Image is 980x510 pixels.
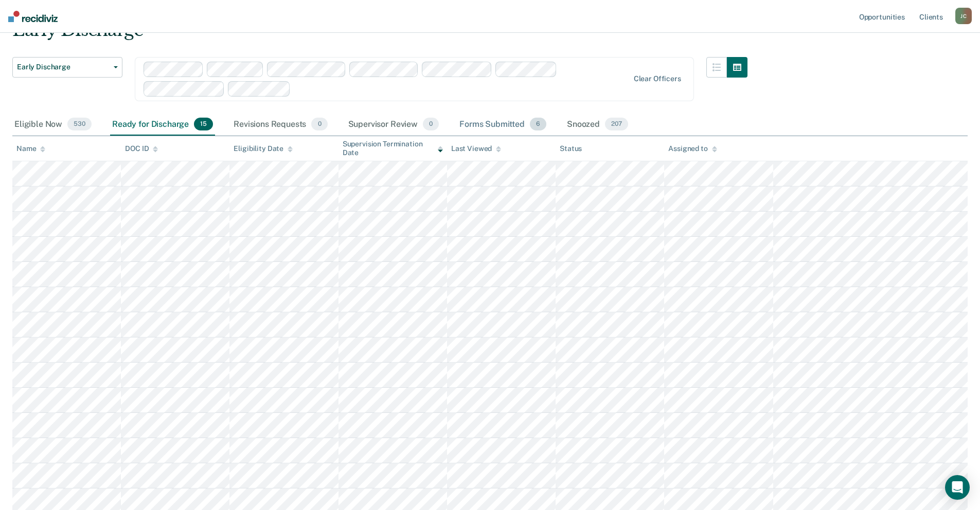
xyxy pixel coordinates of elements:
div: Assigned to [668,144,717,153]
div: Open Intercom Messenger [945,475,970,500]
div: Status [560,144,582,153]
span: 6 [530,118,546,131]
div: Eligibility Date [234,144,293,153]
button: Early Discharge [12,57,122,78]
div: Supervision Termination Date [343,140,443,157]
span: 15 [194,118,213,131]
img: Recidiviz [8,11,58,22]
div: Name [16,144,45,153]
div: J C [955,8,972,24]
span: 0 [423,118,439,131]
div: Snoozed207 [565,114,630,136]
div: Early Discharge [12,20,747,49]
div: Revisions Requests0 [231,114,329,136]
div: Clear officers [634,74,681,83]
div: Eligible Now530 [12,114,94,136]
div: DOC ID [125,144,158,153]
span: 207 [605,118,628,131]
span: 0 [311,118,327,131]
span: 530 [67,118,92,131]
div: Last Viewed [451,144,501,153]
div: Ready for Discharge15 [110,114,215,136]
div: Forms Submitted6 [457,114,548,136]
button: JC [955,8,972,24]
div: Supervisor Review0 [346,114,441,136]
span: Early Discharge [17,63,110,71]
